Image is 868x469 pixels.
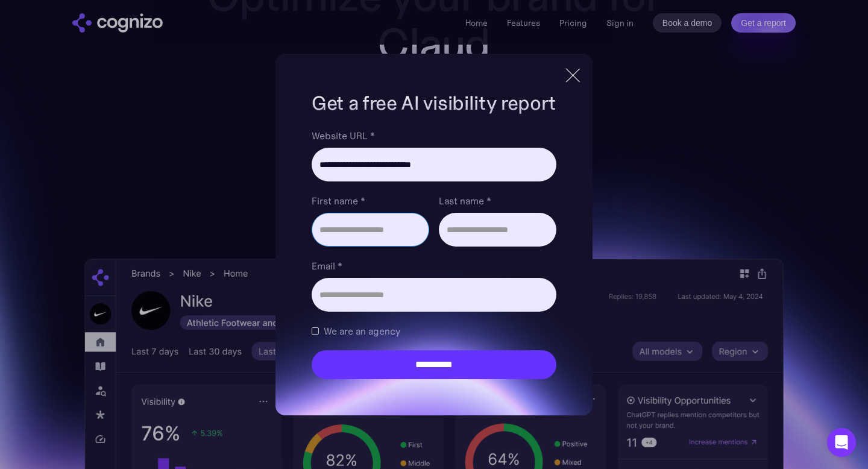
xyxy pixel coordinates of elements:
[312,90,556,116] h1: Get a free AI visibility report
[439,194,556,208] label: Last name *
[312,128,556,379] form: Brand Report Form
[324,324,400,338] span: We are an agency
[827,428,856,457] div: Open Intercom Messenger
[312,128,556,143] label: Website URL *
[312,194,429,208] label: First name *
[312,259,556,273] label: Email *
